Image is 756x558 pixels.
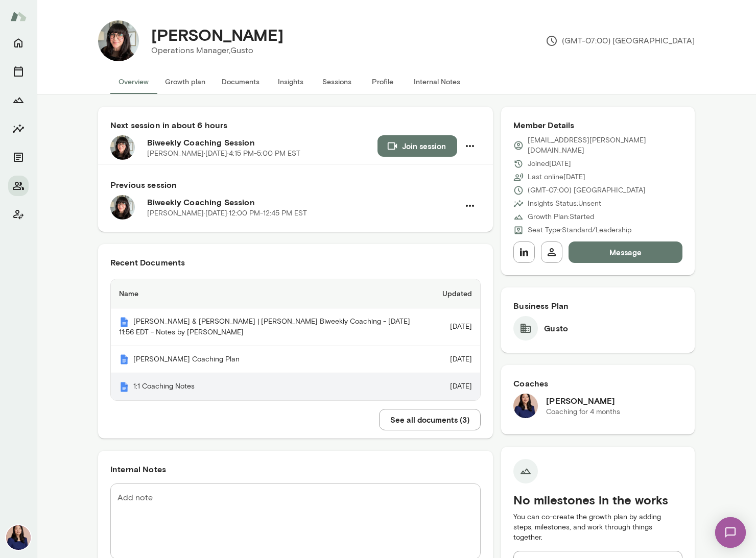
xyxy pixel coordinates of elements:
[513,119,682,131] h6: Member Details
[513,394,538,418] img: Leah Kim
[268,69,314,94] button: Insights
[147,136,377,149] h6: Biweekly Coaching Session
[8,90,29,110] button: Growth Plan
[110,256,481,269] h6: Recent Documents
[111,308,434,346] th: [PERSON_NAME] & [PERSON_NAME] | [PERSON_NAME] Biweekly Coaching - [DATE] 11:56 EDT - Notes by [PE...
[377,135,457,157] button: Join session
[98,20,139,61] img: Jadyn Aguilar
[546,35,695,47] p: (GMT-07:00) [GEOGRAPHIC_DATA]
[111,279,434,308] th: Name
[528,172,585,182] p: Last online [DATE]
[147,196,459,208] h6: Biweekly Coaching Session
[8,204,29,225] button: Client app
[513,512,682,543] p: You can co-create the growth plan by adding steps, milestones, and work through things together.
[569,241,682,263] button: Message
[544,322,568,334] h6: Gusto
[214,69,268,94] button: Documents
[10,7,27,26] img: Mento
[406,69,468,94] button: Internal Notes
[546,395,620,407] h6: [PERSON_NAME]
[360,69,406,94] button: Profile
[147,208,307,219] p: [PERSON_NAME] · [DATE] · 12:00 PM-12:45 PM EST
[314,69,360,94] button: Sessions
[8,61,29,82] button: Sessions
[434,346,480,374] td: [DATE]
[110,69,157,94] button: Overview
[528,212,594,222] p: Growth Plan: Started
[379,409,481,430] button: See all documents (3)
[151,25,283,44] h4: [PERSON_NAME]
[528,199,601,209] p: Insights Status: Unsent
[110,179,481,191] h6: Previous session
[119,317,129,327] img: Mento
[151,44,283,57] p: Operations Manager, Gusto
[8,176,29,196] button: Members
[513,377,682,390] h6: Coaches
[157,69,214,94] button: Growth plan
[119,382,129,392] img: Mento
[111,346,434,374] th: [PERSON_NAME] Coaching Plan
[528,185,646,196] p: (GMT-07:00) [GEOGRAPHIC_DATA]
[528,135,682,156] p: [EMAIL_ADDRESS][PERSON_NAME][DOMAIN_NAME]
[528,225,631,235] p: Seat Type: Standard/Leadership
[434,279,480,308] th: Updated
[147,149,300,159] p: [PERSON_NAME] · [DATE] · 4:15 PM-5:00 PM EST
[546,407,620,417] p: Coaching for 4 months
[8,118,29,139] button: Insights
[6,525,31,550] img: Leah Kim
[434,308,480,346] td: [DATE]
[119,354,129,365] img: Mento
[110,119,481,131] h6: Next session in about 6 hours
[8,33,29,53] button: Home
[513,492,682,508] h5: No milestones in the works
[111,373,434,400] th: 1:1 Coaching Notes
[110,463,481,475] h6: Internal Notes
[8,147,29,167] button: Documents
[513,300,682,312] h6: Business Plan
[528,159,571,169] p: Joined [DATE]
[434,373,480,400] td: [DATE]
